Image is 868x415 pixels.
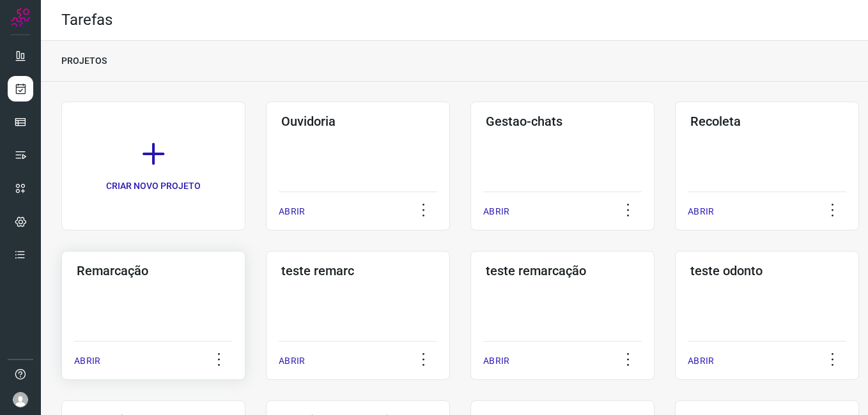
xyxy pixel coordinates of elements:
[688,205,714,218] p: ABRIR
[279,205,305,218] p: ABRIR
[106,179,201,193] p: CRIAR NOVO PROJETO
[77,263,230,278] h3: Remarcação
[281,114,435,129] h3: Ouvidoria
[279,354,305,368] p: ABRIR
[690,114,844,129] h3: Recoleta
[61,11,112,29] h2: Tarefas
[11,8,30,27] img: Logo
[688,354,714,368] p: ABRIR
[281,263,435,278] h3: teste remarc
[486,114,639,129] h3: Gestao-chats
[61,54,107,68] p: PROJETOS
[483,205,509,218] p: ABRIR
[690,263,844,278] h3: teste odonto
[74,354,100,368] p: ABRIR
[483,354,509,368] p: ABRIR
[13,392,28,407] img: avatar-user-boy.jpg
[486,263,639,278] h3: teste remarcação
